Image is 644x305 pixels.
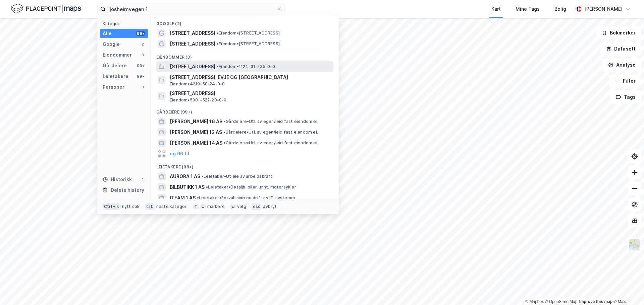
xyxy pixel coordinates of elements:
div: Mine Tags [516,5,540,13]
button: Bokmerker [596,26,641,40]
span: • [217,64,219,69]
span: • [206,184,208,189]
span: [STREET_ADDRESS] [170,29,215,37]
div: esc [252,203,262,210]
span: Eiendom • 5001-522-20-0-0 [170,97,227,103]
div: Leietakere [103,72,128,80]
span: Gårdeiere • Utl. av egen/leid fast eiendom el. [224,119,318,124]
span: • [223,130,225,135]
div: avbryt [263,204,277,209]
div: tab [145,203,155,210]
span: [PERSON_NAME] 12 AS [170,128,222,136]
span: [PERSON_NAME] 14 AS [170,139,222,147]
div: Alle [103,29,112,37]
span: • [197,195,199,200]
span: Leietaker • Detaljh. biler, unnt. motorsykler [206,184,296,190]
button: og 96 til [170,150,189,158]
div: Eiendommer (3) [151,49,339,61]
div: Ctrl + k [103,203,121,210]
div: 3 [140,84,145,90]
div: 99+ [136,74,145,79]
a: Improve this map [579,299,612,304]
div: 3 [140,52,145,58]
div: neste kategori [156,204,188,209]
div: 2 [140,42,145,47]
div: Delete history [111,186,144,194]
span: Leietaker • Forvaltning og drift av IT-systemer [197,195,296,201]
div: Leietakere (99+) [151,159,339,171]
span: ITEAM 1 AS [170,194,196,202]
span: Eiendom • 1124-31-235-0-0 [217,64,275,69]
span: [STREET_ADDRESS], EVJE OG [GEOGRAPHIC_DATA] [170,73,331,81]
button: Tags [610,90,641,104]
span: Leietaker • Utleie av arbeidskraft [202,174,273,179]
div: Google (2) [151,16,339,28]
span: Eiendom • 4219-50-24-0-0 [170,81,225,87]
button: Datasett [600,42,641,56]
iframe: Chat Widget [610,273,644,305]
button: Analyse [602,58,641,72]
span: • [217,30,219,35]
a: OpenStreetMap [545,299,578,304]
div: Kategori [103,21,148,26]
div: Personer [103,83,124,91]
span: • [217,41,219,46]
div: Google [103,40,120,48]
div: Gårdeiere [103,62,127,70]
span: Eiendom • [STREET_ADDRESS] [217,41,280,47]
div: nytt søk [122,204,140,209]
button: Filter [609,74,641,88]
span: BILBUTIKK 1 AS [170,183,205,191]
div: 99+ [136,63,145,68]
div: Gårdeiere (99+) [151,104,339,116]
div: Historikk [103,175,132,183]
div: [PERSON_NAME] [584,5,623,13]
div: Kart [491,5,501,13]
span: AURORA 1 AS [170,172,200,180]
div: markere [207,204,225,209]
div: Bolig [554,5,566,13]
span: Gårdeiere • Utl. av egen/leid fast eiendom el. [223,130,318,135]
a: Mapbox [525,299,544,304]
span: Gårdeiere • Utl. av egen/leid fast eiendom el. [224,140,318,146]
img: Z [628,238,641,251]
span: • [224,140,226,145]
span: [STREET_ADDRESS] [170,89,331,97]
span: [PERSON_NAME] 16 AS [170,118,222,126]
span: Eiendom • [STREET_ADDRESS] [217,30,280,36]
span: [STREET_ADDRESS] [170,40,215,48]
img: logo.f888ab2527a4732fd821a326f86c7f29.svg [11,3,81,15]
span: • [202,174,204,179]
span: [STREET_ADDRESS] [170,63,215,71]
div: 99+ [136,31,145,36]
div: Eiendommer [103,51,132,59]
input: Søk på adresse, matrikkel, gårdeiere, leietakere eller personer [106,4,277,14]
span: • [224,119,226,124]
div: velg [237,204,246,209]
div: 1 [140,177,145,182]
